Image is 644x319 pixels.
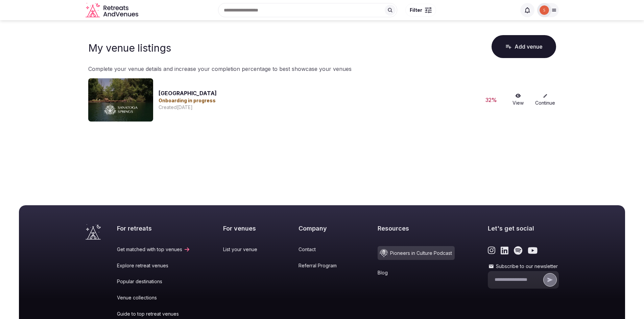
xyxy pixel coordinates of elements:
a: List your venue [223,246,265,253]
a: Referral Program [299,262,345,269]
a: Contact [299,246,345,253]
a: Blog [378,269,455,276]
a: Visit the homepage [86,3,140,18]
h2: Company [299,224,345,233]
div: 32 % [480,96,502,104]
a: Popular destinations [117,278,190,285]
span: Onboarding in progress [159,98,216,103]
h2: Resources [378,224,455,233]
button: Filter [405,4,436,17]
h2: For retreats [117,224,190,233]
a: Link to the retreats and venues LinkedIn page [501,246,508,255]
h1: My venue listings [88,42,171,54]
a: Explore retreat venues [117,262,190,269]
a: Link to the retreats and venues Spotify page [514,246,522,255]
span: Filter [410,7,422,14]
a: Link to the retreats and venues Instagram page [488,246,496,255]
button: Add venue [492,35,556,58]
img: sanatogaspring [540,5,549,15]
a: Get matched with top venues [117,246,190,253]
a: View [507,94,529,106]
h2: Let's get social [488,224,559,233]
a: [GEOGRAPHIC_DATA] [159,90,217,97]
img: Venue cover photo for Sanatoga Springs [88,78,153,122]
a: Continue [534,94,556,106]
label: Subscribe to our newsletter [488,263,559,270]
a: Link to the retreats and venues Youtube page [528,246,538,255]
a: Guide to top retreat venues [117,311,190,317]
div: Created [DATE] [159,104,475,111]
svg: Retreats and Venues company logo [86,3,140,18]
a: Visit the homepage [86,224,101,240]
h2: For venues [223,224,265,233]
p: Complete your venue details and increase your completion percentage to best showcase your venues [88,65,556,73]
a: Venue collections [117,294,190,301]
a: Pioneers in Culture Podcast [378,246,455,260]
